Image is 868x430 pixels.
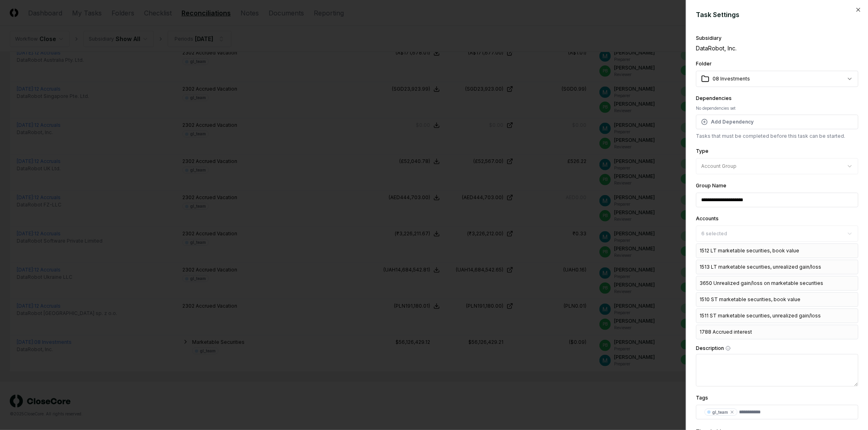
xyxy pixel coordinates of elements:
div: 1511 ST marketable securities, unrealized gain/loss [696,308,858,323]
label: Tags [696,395,708,401]
button: Add Dependency [696,115,858,129]
div: 1512 LT marketable securities, book value [696,243,858,258]
div: gl_team [712,409,735,415]
label: Type [696,148,708,154]
button: Description [726,346,730,351]
div: Subsidiary [696,36,858,41]
label: Dependencies [696,95,732,101]
div: 1513 LT marketable securities, unrealized gain/loss [696,260,858,274]
label: Accounts [696,215,719,222]
label: Group Name [696,182,726,189]
label: Folder [696,61,712,67]
div: 3650 Unrealized gain/loss on marketable securities [696,276,858,291]
div: DataRobot, Inc. [696,44,858,52]
label: Description [696,346,858,351]
p: Tasks that must be completed before this task can be started. [696,132,858,140]
div: No dependencies set [696,105,858,111]
h2: Task Settings [696,10,858,20]
div: 1510 ST marketable securities, book value [696,292,858,307]
div: 1788 Accrued interest [696,325,858,339]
